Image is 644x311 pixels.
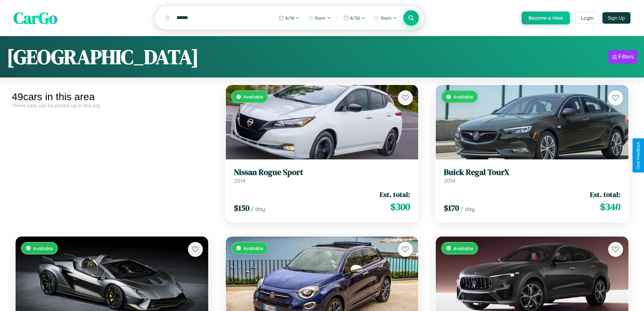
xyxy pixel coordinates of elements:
[444,177,455,184] span: 2014
[380,15,391,21] span: 10am
[285,15,294,21] span: 8 / 18
[444,168,620,177] h3: Buick Regal TourX
[590,190,620,199] span: Est. total:
[380,190,410,199] span: Est. total:
[7,43,199,71] h1: [GEOGRAPHIC_DATA]
[14,7,57,29] span: CarGo
[234,202,249,214] span: $ 150
[453,245,473,251] span: Available
[33,245,53,251] span: Available
[350,15,360,21] span: 8 / 20
[602,12,630,24] button: Sign Up
[275,13,303,23] button: 8/18
[600,200,620,214] span: $ 340
[243,94,263,99] span: Available
[609,50,637,64] button: Filters
[304,13,334,23] button: 10am
[12,103,212,108] div: These cars can be picked up in this city.
[460,205,475,212] span: / day
[234,168,410,177] h3: Nissan Rogue Sport
[444,202,459,214] span: $ 170
[234,168,410,184] a: Nissan Rogue Sport2014
[234,177,245,184] span: 2014
[444,168,620,184] a: Buick Regal TourX2014
[12,91,212,103] div: 49 cars in this area
[390,200,410,214] span: $ 300
[340,13,369,23] button: 8/20
[636,142,641,169] div: Give Feedback
[618,53,634,60] div: Filters
[522,12,570,24] button: Become a Host
[243,245,263,251] span: Available
[251,205,265,212] span: / day
[314,15,326,21] span: 10am
[453,94,473,99] span: Available
[575,12,599,24] button: Login
[370,13,400,23] button: 10am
